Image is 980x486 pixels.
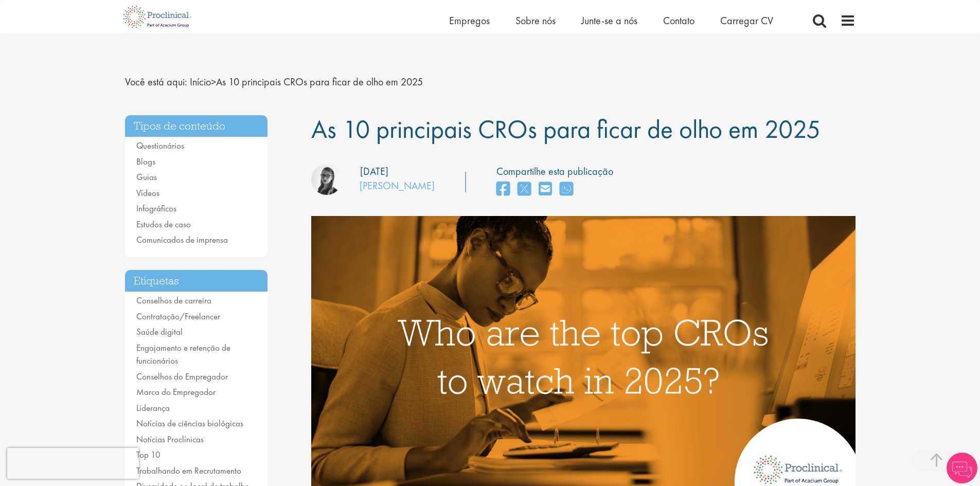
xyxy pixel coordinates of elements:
font: Compartilhe esta publicação [496,165,613,178]
a: Conselhos do Empregador [136,371,228,382]
a: Empregos [449,14,490,27]
a: compartilhar por e-mail [539,178,552,201]
font: [DATE] [360,165,388,178]
a: Questionários [136,140,184,151]
a: Comunicados de imprensa [136,234,228,245]
a: Marca do Empregador [136,386,216,398]
a: Blogs [136,156,155,167]
a: [PERSON_NAME] [360,179,435,192]
a: Engajamento e retenção de funcionários [136,342,230,367]
a: Conselhos de carreira [136,295,211,306]
iframe: reCAPTCHA [7,448,139,479]
font: As 10 principais CROs para ficar de olho em 2025 [216,75,423,88]
a: Trabalhando em Recrutamento [136,465,241,476]
a: Vídeos [136,187,159,199]
font: Você está aqui: [125,75,187,88]
img: Chatbot [947,453,977,483]
a: breadcrumb link [190,75,211,88]
font: Etiquetas [134,274,179,287]
a: Carregar CV [720,14,773,27]
font: As 10 principais CROs para ficar de olho em 2025 [311,113,821,146]
a: Infográficos [136,203,176,214]
a: Junte-se a nós [581,14,637,27]
a: Notícias de ciências biológicas [136,418,243,429]
a: Top 10 [136,449,161,460]
a: Contratação/Freelancer [136,311,220,322]
a: Liderança [136,402,170,413]
font: > [211,75,216,88]
font: Início [190,75,211,88]
a: Saúde digital [136,326,183,337]
a: Notícias Proclínicas [136,434,204,445]
a: Contato [663,14,694,27]
a: Guias [136,171,157,183]
a: Sobre nós [515,14,556,27]
a: Estudos de caso [136,219,191,230]
font: Tipos de conteúdo [134,119,225,133]
a: compartilhar no facebook [496,178,510,201]
a: compartilhar no twitter [518,178,531,201]
a: compartilhar no whats app [560,178,573,201]
img: Theodora Savlovschi - Wicks [311,164,342,195]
